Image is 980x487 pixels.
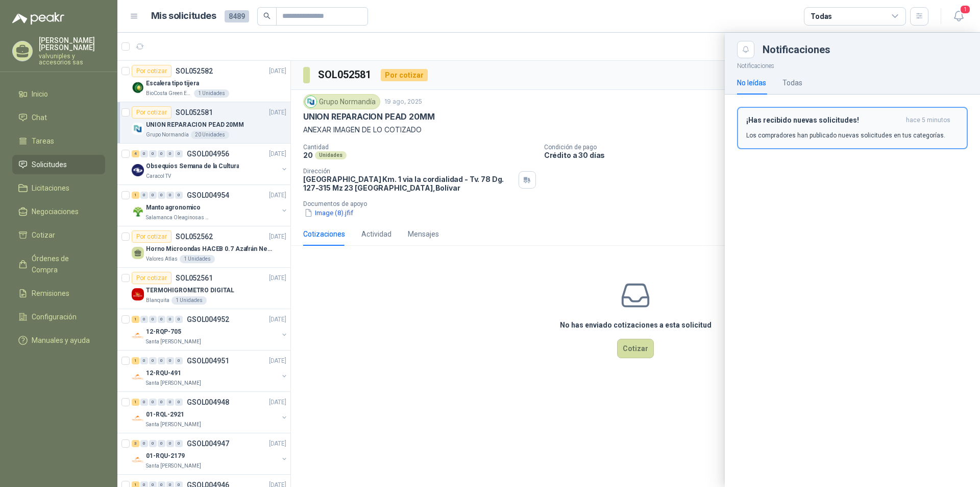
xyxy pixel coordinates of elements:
[737,77,766,88] div: No leídas
[737,41,754,58] button: Close
[12,307,105,327] a: Configuración
[32,335,90,346] span: Manuales y ayuda
[32,311,77,322] span: Configuración
[12,155,105,174] a: Solicitudes
[32,206,79,217] span: Negociaciones
[12,12,64,25] img: Logo peakr
[32,88,48,100] span: Inicio
[32,229,55,241] span: Cotizar
[32,182,69,194] span: Licitaciones
[39,53,105,65] p: valvuniples y accesorios sas
[811,11,832,22] div: Todas
[906,116,950,125] span: hace 5 minutos
[12,331,105,350] a: Manuales y ayuda
[782,77,802,88] div: Todas
[32,112,47,123] span: Chat
[12,284,105,303] a: Remisiones
[949,7,968,26] button: 1
[12,108,105,127] a: Chat
[746,131,945,140] p: Los compradores han publicado nuevas solicitudes en tus categorías.
[12,202,105,221] a: Negociaciones
[32,253,95,275] span: Órdenes de Compra
[763,44,968,55] div: Notificaciones
[12,249,105,280] a: Órdenes de Compra
[725,58,980,71] p: Notificaciones
[960,5,971,14] span: 1
[32,288,69,299] span: Remisiones
[12,225,105,245] a: Cotizar
[737,107,968,149] button: ¡Has recibido nuevas solicitudes!hace 5 minutos Los compradores han publicado nuevas solicitudes ...
[746,116,902,125] h3: ¡Has recibido nuevas solicitudes!
[32,135,54,147] span: Tareas
[151,9,216,24] h1: Mis solicitudes
[39,37,105,51] p: [PERSON_NAME] [PERSON_NAME]
[12,178,105,198] a: Licitaciones
[12,84,105,104] a: Inicio
[263,12,271,19] span: search
[32,159,67,170] span: Solicitudes
[12,131,105,151] a: Tareas
[225,10,249,22] span: 8489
